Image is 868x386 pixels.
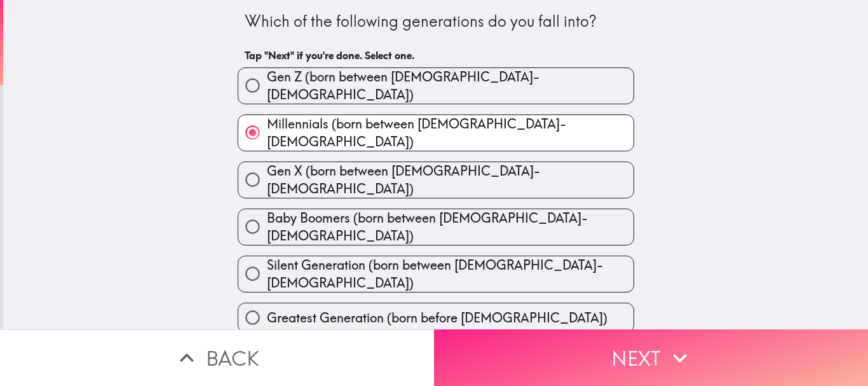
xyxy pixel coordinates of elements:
span: Millennials (born between [DEMOGRAPHIC_DATA]-[DEMOGRAPHIC_DATA]) [267,115,634,151]
button: Millennials (born between [DEMOGRAPHIC_DATA]-[DEMOGRAPHIC_DATA]) [238,115,634,151]
span: Baby Boomers (born between [DEMOGRAPHIC_DATA]-[DEMOGRAPHIC_DATA]) [267,209,634,245]
button: Gen Z (born between [DEMOGRAPHIC_DATA]-[DEMOGRAPHIC_DATA]) [238,68,634,104]
button: Baby Boomers (born between [DEMOGRAPHIC_DATA]-[DEMOGRAPHIC_DATA]) [238,209,634,245]
span: Gen Z (born between [DEMOGRAPHIC_DATA]-[DEMOGRAPHIC_DATA]) [267,68,634,104]
h6: Tap "Next" if you're done. Select one. [245,48,627,62]
div: Which of the following generations do you fall into? [245,11,627,32]
button: Gen X (born between [DEMOGRAPHIC_DATA]-[DEMOGRAPHIC_DATA]) [238,162,634,198]
span: Greatest Generation (born before [DEMOGRAPHIC_DATA]) [267,309,607,327]
button: Silent Generation (born between [DEMOGRAPHIC_DATA]-[DEMOGRAPHIC_DATA]) [238,256,634,292]
button: Greatest Generation (born before [DEMOGRAPHIC_DATA]) [238,303,634,332]
span: Gen X (born between [DEMOGRAPHIC_DATA]-[DEMOGRAPHIC_DATA]) [267,162,634,198]
button: Next [434,329,868,386]
span: Silent Generation (born between [DEMOGRAPHIC_DATA]-[DEMOGRAPHIC_DATA]) [267,256,634,292]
